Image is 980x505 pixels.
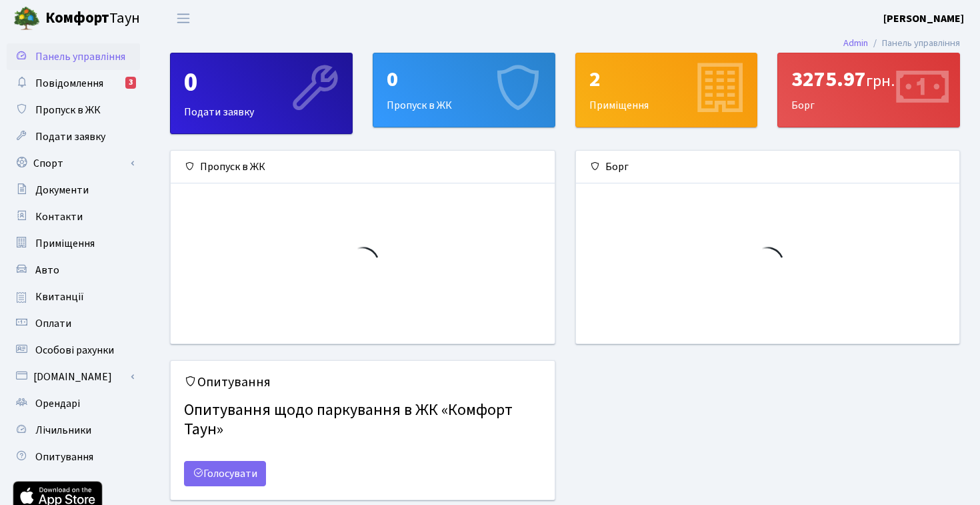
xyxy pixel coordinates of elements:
h5: Опитування [184,374,541,390]
span: Квитанції [35,290,84,304]
a: Admin [843,36,868,50]
a: [PERSON_NAME] [883,11,964,27]
div: Пропуск в ЖК [373,53,555,127]
b: Комфорт [45,7,109,29]
span: Особові рахунки [35,343,114,358]
div: Приміщення [576,53,757,127]
span: грн. [866,69,895,93]
span: Повідомлення [35,76,103,91]
a: Особові рахунки [7,337,140,364]
a: Квитанції [7,284,140,310]
div: Подати заявку [171,53,352,133]
a: Повідомлення3 [7,70,140,97]
a: Пропуск в ЖК [7,97,140,123]
div: 3275.97 [791,67,946,92]
span: Оплати [35,316,71,331]
a: Голосувати [184,461,266,486]
a: Контакти [7,203,140,230]
nav: breadcrumb [823,29,980,57]
a: [DOMAIN_NAME] [7,364,140,390]
div: Борг [576,151,960,183]
div: 0 [184,67,339,99]
button: Переключити навігацію [167,7,200,29]
span: Пропуск в ЖК [35,103,101,117]
span: Контакти [35,209,83,224]
span: Панель управління [35,49,125,64]
a: Авто [7,257,140,284]
a: Спорт [7,150,140,177]
a: Лічильники [7,417,140,444]
div: 0 [387,67,541,92]
span: Подати заявку [35,129,105,144]
h4: Опитування щодо паркування в ЖК «Комфорт Таун» [184,396,541,445]
span: Орендарі [35,396,80,411]
div: 3 [125,77,136,89]
a: 0Пропуск в ЖК [373,53,555,127]
a: Орендарі [7,390,140,417]
b: [PERSON_NAME] [883,11,964,26]
div: Борг [778,53,959,127]
a: 0Подати заявку [170,53,353,134]
span: Авто [35,263,59,278]
span: Лічильники [35,423,91,438]
span: Опитування [35,450,93,464]
div: Пропуск в ЖК [171,151,555,183]
span: Приміщення [35,236,95,251]
a: Приміщення [7,230,140,257]
span: Документи [35,183,89,197]
a: Оплати [7,310,140,337]
a: Подати заявку [7,123,140,150]
a: 2Приміщення [575,53,758,127]
a: Панель управління [7,43,140,70]
div: 2 [589,67,744,92]
a: Документи [7,177,140,203]
li: Панель управління [868,36,960,51]
img: logo.png [13,5,40,32]
span: Таун [45,7,140,30]
a: Опитування [7,444,140,470]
